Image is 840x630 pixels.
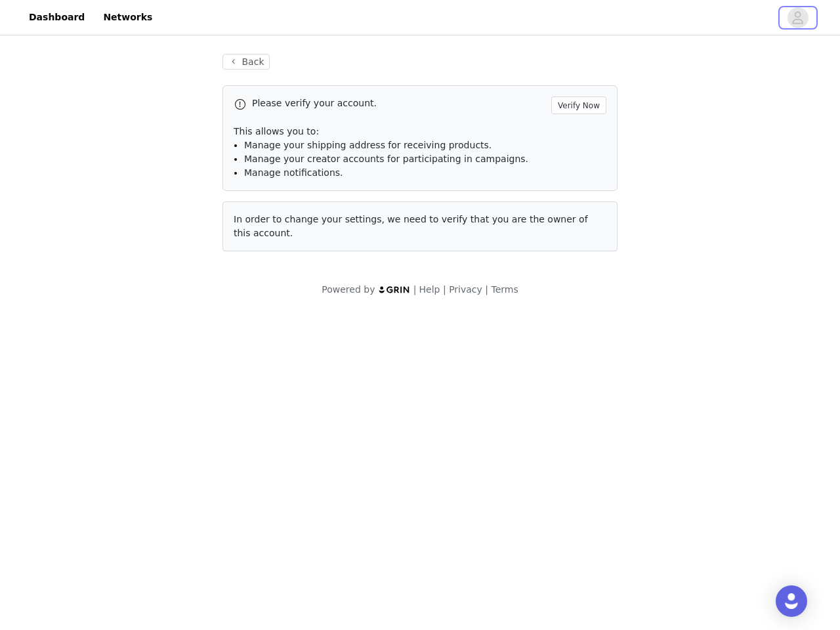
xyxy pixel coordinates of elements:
[95,3,160,32] a: Networks
[419,284,440,295] a: Help
[244,167,343,178] span: Manage notifications.
[378,285,411,294] img: logo
[551,96,606,114] button: Verify Now
[491,284,518,295] a: Terms
[443,284,446,295] span: |
[21,3,93,32] a: Dashboard
[776,585,807,617] div: Open Intercom Messenger
[252,96,546,110] p: Please verify your account.
[322,284,375,295] span: Powered by
[244,140,492,150] span: Manage your shipping address for receiving products.
[244,154,528,164] span: Manage your creator accounts for participating in campaigns.
[449,284,482,295] a: Privacy
[791,7,804,28] div: avatar
[413,284,417,295] span: |
[234,214,588,238] span: In order to change your settings, we need to verify that you are the owner of this account.
[234,125,606,138] p: This allows you to:
[485,284,488,295] span: |
[222,54,270,70] button: Back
